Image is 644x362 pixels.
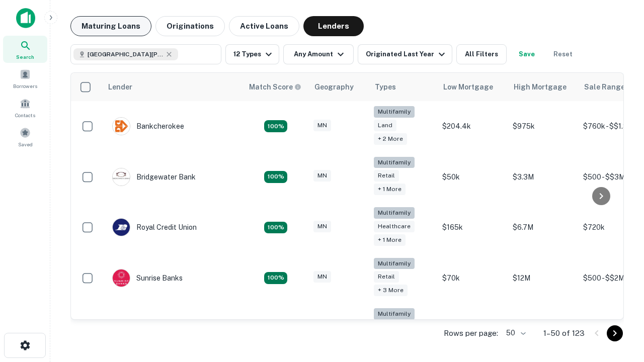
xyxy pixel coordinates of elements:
div: 50 [502,326,527,340]
span: Saved [18,140,33,148]
button: Go to next page [607,325,623,341]
span: [GEOGRAPHIC_DATA][PERSON_NAME], [GEOGRAPHIC_DATA], [GEOGRAPHIC_DATA] [88,50,163,59]
div: Land [374,120,396,131]
th: Capitalize uses an advanced AI algorithm to match your search with the best lender. The match sco... [243,73,308,101]
span: Contacts [15,111,35,119]
div: Types [375,81,396,93]
td: $975k [508,101,578,152]
a: Search [3,36,47,63]
span: Borrowers [13,82,37,90]
div: Matching Properties: 31, hasApolloMatch: undefined [264,272,287,284]
td: $3.3M [508,152,578,203]
button: Reset [547,44,579,64]
button: All Filters [456,44,507,64]
div: + 1 more [374,184,406,195]
div: Geography [314,81,354,93]
div: Retail [374,271,399,283]
span: Search [16,53,34,61]
div: Multifamily [374,207,415,219]
div: Matching Properties: 18, hasApolloMatch: undefined [264,120,287,132]
th: Types [369,73,437,101]
div: Bridgewater Bank [112,168,196,186]
img: picture [113,168,130,186]
div: MN [313,271,331,283]
div: Low Mortgage [443,81,493,93]
div: Multifamily [374,258,415,269]
th: Low Mortgage [437,73,508,101]
div: Retail [374,170,399,182]
button: Lenders [303,16,364,36]
button: Maturing Loans [70,16,151,36]
div: Sale Range [584,81,625,93]
p: 1–50 of 123 [543,327,585,339]
div: Bankcherokee [112,117,184,135]
div: Multifamily [374,157,415,168]
td: $50k [437,152,508,203]
td: $70k [437,253,508,304]
div: MN [313,170,331,182]
div: Multifamily [374,106,415,118]
td: $6.7M [508,202,578,253]
div: MN [313,120,331,131]
button: 12 Types [225,44,279,64]
button: Any Amount [283,44,354,64]
img: picture [113,219,130,236]
div: Originated Last Year [366,48,448,60]
button: Originations [155,16,225,36]
button: Active Loans [229,16,299,36]
div: Royal Credit Union [112,218,197,236]
img: capitalize-icon.png [16,8,35,28]
div: Healthcare [374,221,415,232]
div: + 3 more [374,285,408,296]
td: $12M [508,253,578,304]
h6: Match Score [249,81,299,93]
th: Geography [308,73,369,101]
td: $165k [437,202,508,253]
div: Sunrise Banks [112,269,183,287]
iframe: Chat Widget [594,249,644,298]
p: Rows per page: [444,327,498,339]
div: High Mortgage [514,81,567,93]
div: + 2 more [374,133,407,145]
img: picture [113,118,130,135]
td: $204.4k [437,101,508,152]
div: + 1 more [374,234,406,246]
a: Contacts [3,94,47,121]
button: Originated Last Year [358,44,452,64]
th: Lender [102,73,243,101]
div: Capitalize uses an advanced AI algorithm to match your search with the best lender. The match sco... [249,81,301,93]
div: Matching Properties: 18, hasApolloMatch: undefined [264,222,287,234]
div: Lender [108,81,132,93]
th: High Mortgage [508,73,578,101]
a: Saved [3,123,47,150]
img: picture [113,269,130,287]
td: $150k [437,303,508,354]
div: Matching Properties: 22, hasApolloMatch: undefined [264,171,287,183]
a: Borrowers [3,65,47,92]
div: Multifamily [374,308,415,320]
button: Save your search to get updates of matches that match your search criteria. [511,44,543,64]
td: $1.3M [508,303,578,354]
div: MN [313,221,331,232]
